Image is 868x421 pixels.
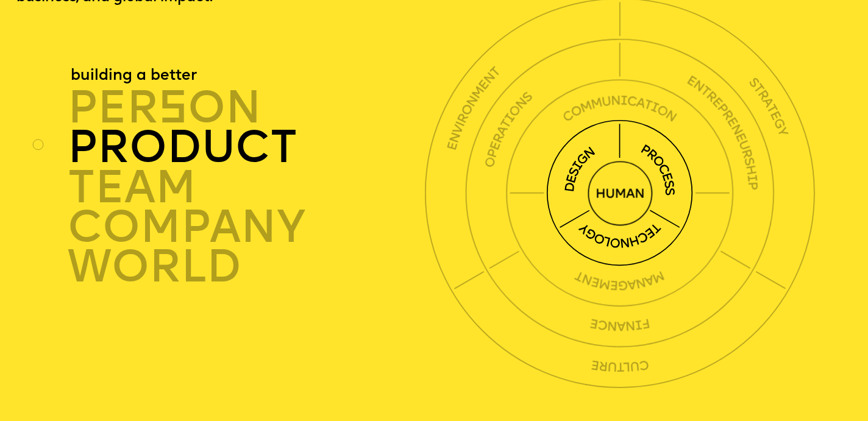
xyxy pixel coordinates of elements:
p: world [68,250,425,289]
p: company [68,210,425,250]
span: building a better [71,66,197,87]
p: team [68,171,425,210]
p: person [68,91,425,130]
p: product [68,130,425,170]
